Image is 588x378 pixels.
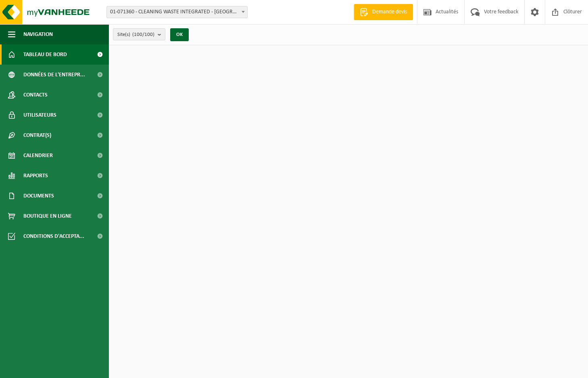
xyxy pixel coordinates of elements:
[23,226,84,246] span: Conditions d'accepta...
[106,6,248,18] span: 01-071360 - CLEANING WASTE INTEGRATED - SAINT-GHISLAIN
[23,85,48,105] span: Contacts
[170,28,189,41] button: OK
[23,105,56,125] span: Utilisateurs
[23,24,53,44] span: Navigation
[23,44,67,65] span: Tableau de bord
[117,29,154,41] span: Site(s)
[23,206,72,226] span: Boutique en ligne
[23,166,48,186] span: Rapports
[23,145,53,166] span: Calendrier
[132,32,154,37] count: (100/100)
[354,4,413,20] a: Demande devis
[107,6,247,18] span: 01-071360 - CLEANING WASTE INTEGRATED - SAINT-GHISLAIN
[23,186,54,206] span: Documents
[370,8,409,16] span: Demande devis
[23,65,85,85] span: Données de l'entrepr...
[113,28,165,40] button: Site(s)(100/100)
[23,125,51,145] span: Contrat(s)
